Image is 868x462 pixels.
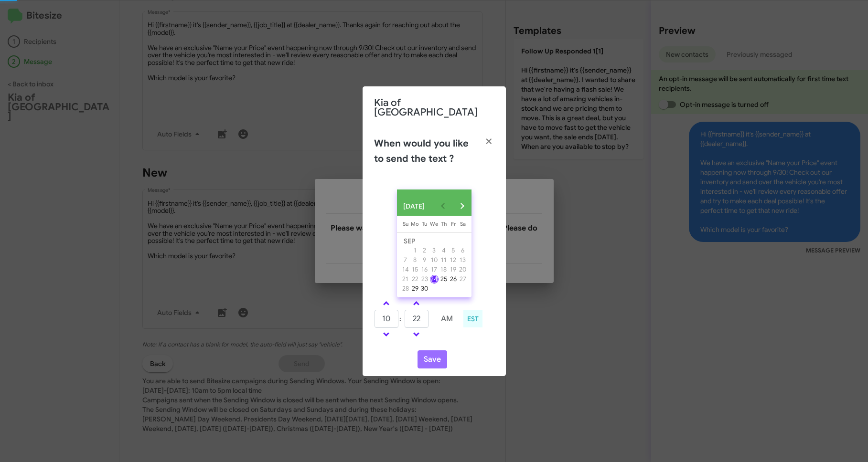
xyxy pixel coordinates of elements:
[420,246,429,255] div: 2
[399,309,404,328] td: :
[420,284,429,294] button: September 30, 2025
[463,310,482,327] div: EST
[411,265,419,274] div: 15
[429,255,439,265] button: September 10, 2025
[418,350,447,368] button: Save
[449,274,458,284] button: September 26, 2025
[449,246,458,255] div: 5
[459,246,467,255] div: 6
[449,265,458,274] button: September 19, 2025
[441,220,447,227] span: Th
[411,284,419,293] div: 29
[439,265,449,274] button: September 18, 2025
[401,274,410,284] button: September 21, 2025
[449,265,458,274] div: 19
[458,274,468,284] button: September 27, 2025
[363,86,506,128] div: Kia of [GEOGRAPHIC_DATA]
[401,275,410,283] div: 21
[429,265,439,274] button: September 17, 2025
[410,255,420,265] button: September 8, 2025
[401,236,468,246] td: SEP
[420,256,429,264] div: 9
[430,220,438,227] span: We
[439,274,449,284] button: September 25, 2025
[401,256,410,264] div: 7
[420,265,429,274] div: 16
[405,310,429,328] input: MM
[439,265,448,274] div: 18
[449,275,458,283] div: 26
[439,275,448,283] div: 25
[403,220,408,227] span: Su
[420,265,429,274] button: September 16, 2025
[434,197,453,216] button: Previous month
[459,275,467,283] div: 27
[403,198,425,215] span: [DATE]
[430,256,439,264] div: 10
[411,220,419,227] span: Mo
[411,256,419,264] div: 8
[459,256,467,264] div: 13
[411,246,419,255] div: 1
[429,246,439,255] button: September 3, 2025
[401,284,410,294] button: September 28, 2025
[410,274,420,284] button: September 22, 2025
[449,256,458,264] div: 12
[449,246,458,255] button: September 5, 2025
[430,246,439,255] div: 3
[420,275,429,283] div: 23
[429,274,439,284] button: September 24, 2025
[401,265,410,274] button: September 14, 2025
[374,136,476,167] h2: When would you like to send the text ?
[401,255,410,265] button: September 7, 2025
[453,197,472,216] button: Next month
[439,246,448,255] div: 4
[458,265,468,274] button: September 20, 2025
[411,275,419,283] div: 22
[401,284,410,293] div: 28
[430,275,439,283] div: 24
[420,284,429,293] div: 30
[458,255,468,265] button: September 13, 2025
[430,265,439,274] div: 17
[410,246,420,255] button: September 1, 2025
[439,255,449,265] button: September 11, 2025
[375,310,398,328] input: HH
[420,255,429,265] button: September 9, 2025
[449,255,458,265] button: September 12, 2025
[439,256,448,264] div: 11
[401,265,410,274] div: 14
[410,265,420,274] button: September 15, 2025
[439,246,449,255] button: September 4, 2025
[420,274,429,284] button: September 23, 2025
[458,246,468,255] button: September 6, 2025
[451,220,456,227] span: Fr
[420,246,429,255] button: September 2, 2025
[460,220,466,227] span: Sa
[435,310,459,328] button: AM
[459,265,467,274] div: 20
[396,197,434,216] button: Choose month and year
[422,220,427,227] span: Tu
[410,284,420,294] button: September 29, 2025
